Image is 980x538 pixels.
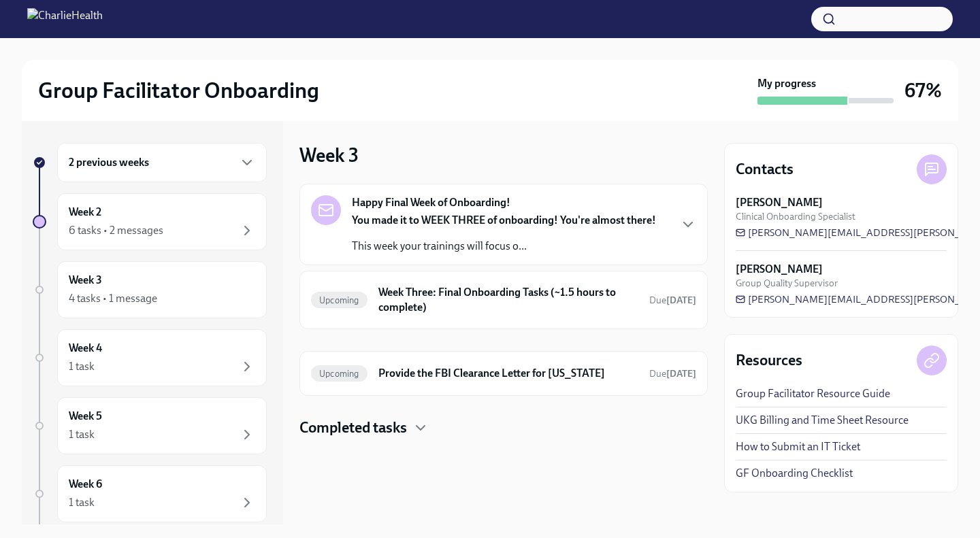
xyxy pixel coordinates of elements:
strong: You made it to WEEK THREE of onboarding! You're almost there! [352,214,656,226]
div: 4 tasks • 1 message [69,291,157,306]
img: CharlieHealth [27,8,103,30]
div: 1 task [69,427,95,442]
a: Week 51 task [33,397,267,454]
a: Week 34 tasks • 1 message [33,261,267,318]
h6: Provide the FBI Clearance Letter for [US_STATE] [378,366,638,381]
a: Week 61 task [33,465,267,522]
h6: Week Three: Final Onboarding Tasks (~1.5 hours to complete) [378,285,638,315]
strong: Happy Final Week of Onboarding! [352,195,510,210]
div: 1 task [69,495,95,510]
a: UpcomingProvide the FBI Clearance Letter for [US_STATE]Due[DATE] [311,363,696,384]
div: 2 previous weeks [57,143,267,182]
span: Due [649,368,696,380]
span: Upcoming [311,369,367,379]
div: Completed tasks [299,418,708,438]
a: Week 41 task [33,329,267,386]
h4: Contacts [736,159,794,180]
h6: Week 4 [69,341,102,356]
h4: Resources [736,350,802,371]
strong: [DATE] [666,295,696,306]
span: October 4th, 2025 10:00 [649,294,696,307]
h6: Week 6 [69,477,102,492]
h6: Week 5 [69,409,102,424]
span: Upcoming [311,295,367,305]
a: How to Submit an IT Ticket [736,439,860,454]
h6: Week 2 [69,205,101,220]
h2: Group Facilitator Onboarding [38,77,319,104]
strong: [DATE] [666,368,696,380]
div: 1 task [69,359,95,374]
span: Clinical Onboarding Specialist [736,210,855,223]
span: October 21st, 2025 10:00 [649,367,696,380]
strong: My progress [757,76,816,91]
h6: 2 previous weeks [69,155,149,170]
strong: [PERSON_NAME] [736,195,823,210]
a: UpcomingWeek Three: Final Onboarding Tasks (~1.5 hours to complete)Due[DATE] [311,282,696,318]
h3: 67% [904,78,942,103]
a: UKG Billing and Time Sheet Resource [736,413,909,428]
a: Group Facilitator Resource Guide [736,386,890,401]
div: 6 tasks • 2 messages [69,223,163,238]
span: Group Quality Supervisor [736,277,838,290]
strong: [PERSON_NAME] [736,262,823,277]
a: Week 26 tasks • 2 messages [33,193,267,250]
h4: Completed tasks [299,418,407,438]
a: GF Onboarding Checklist [736,466,853,481]
p: This week your trainings will focus o... [352,239,656,254]
h3: Week 3 [299,143,359,167]
span: Due [649,295,696,306]
h6: Week 3 [69,273,102,288]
